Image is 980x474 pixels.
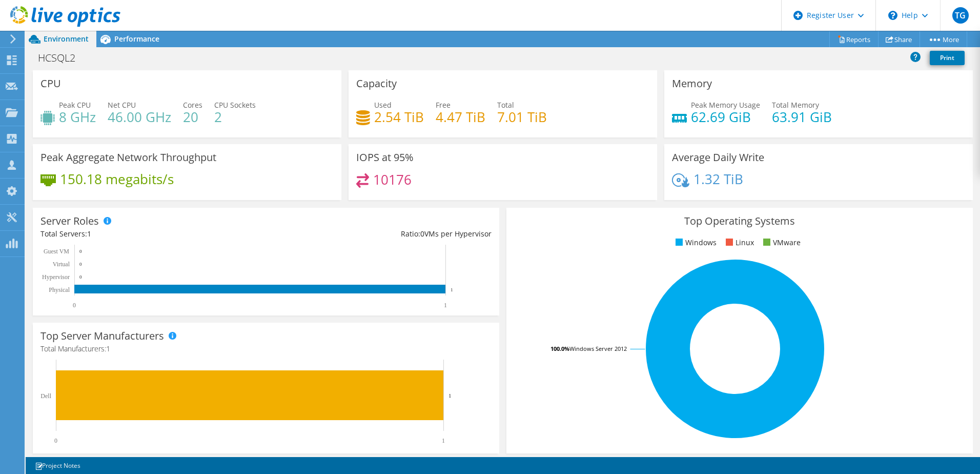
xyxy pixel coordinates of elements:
li: Windows [673,237,717,248]
text: 0 [73,302,76,309]
h4: 2 [214,111,256,123]
span: Environment [44,34,89,44]
h3: IOPS at 95% [356,152,414,163]
h4: 2.54 TiB [374,111,424,123]
h3: Memory [672,78,712,89]
span: TG [952,7,969,24]
text: Guest VM [44,248,69,255]
span: 1 [87,229,91,239]
text: Physical [49,286,70,293]
div: Total Servers: [40,228,266,240]
span: 0 [420,229,424,239]
text: Virtual [53,261,70,268]
h4: 10176 [373,174,412,185]
text: 0 [79,274,82,280]
span: 1 [106,344,110,353]
li: VMware [761,237,801,248]
svg: \n [888,11,897,20]
a: Share [878,31,920,47]
h3: CPU [40,78,61,89]
text: Dell [40,392,51,400]
span: Net CPU [108,100,136,110]
h3: Top Server Manufacturers [40,330,164,342]
a: Print [930,51,965,65]
text: 1 [448,392,452,399]
a: Project Notes [28,459,88,472]
h4: 150.18 megabits/s [60,173,174,185]
h4: 7.01 TiB [497,111,547,123]
h4: 1.32 TiB [693,173,743,185]
text: 0 [79,249,82,254]
h3: Average Daily Write [672,152,764,163]
span: Free [436,100,451,110]
h3: Capacity [356,78,397,89]
text: 1 [451,287,453,292]
h4: 62.69 GiB [691,111,760,123]
li: Linux [723,237,754,248]
h4: 46.00 GHz [108,111,171,123]
h3: Top Operating Systems [514,215,965,227]
a: Reports [829,31,879,47]
text: 1 [444,302,447,309]
span: Peak CPU [59,100,91,110]
text: Hypervisor [42,273,70,281]
text: 1 [442,437,445,444]
text: 0 [79,262,82,267]
tspan: Windows Server 2012 [569,345,627,352]
h4: 4.47 TiB [436,111,485,123]
h4: 20 [183,111,202,123]
h3: Server Roles [40,215,99,227]
span: Cores [183,100,202,110]
a: More [920,31,967,47]
text: 0 [54,437,57,444]
h4: 8 GHz [59,111,96,123]
tspan: 100.0% [550,345,569,352]
h4: Total Manufacturers: [40,343,492,354]
span: Used [374,100,392,110]
div: Ratio: VMs per Hypervisor [266,228,492,240]
h3: Peak Aggregate Network Throughput [40,152,216,163]
span: Total [497,100,514,110]
span: Performance [114,34,159,44]
span: Total Memory [772,100,819,110]
span: Peak Memory Usage [691,100,760,110]
h4: 63.91 GiB [772,111,832,123]
h1: HCSQL2 [33,52,91,64]
span: CPU Sockets [214,100,256,110]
